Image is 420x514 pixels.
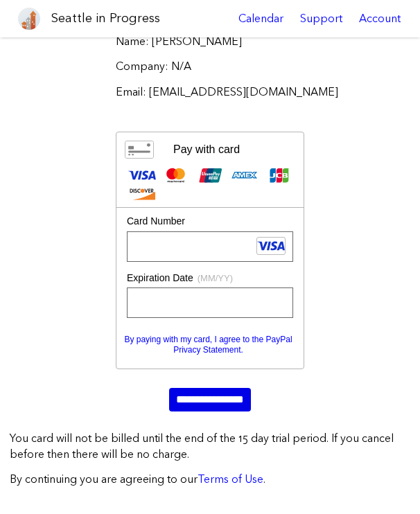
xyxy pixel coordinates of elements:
[198,472,263,486] a: Terms of Use
[133,232,287,261] iframe: Secure Credit Card Frame - Credit Card Number
[116,34,304,49] label: Name: [PERSON_NAME]
[133,288,287,317] iframe: Secure Credit Card Frame - Expiration Date
[116,59,304,74] label: Company: N/A
[116,85,304,100] label: Email: [EMAIL_ADDRESS][DOMAIN_NAME]
[51,10,160,27] h1: Seattle in Progress
[10,472,410,487] p: By continuing you are agreeing to our .
[124,335,292,354] a: By paying with my card, I agree to the PayPal Privacy Statement.
[127,215,293,229] div: Card Number
[198,273,233,283] span: (MM/YY)
[127,272,293,285] div: Expiration Date
[173,143,240,156] div: Pay with card
[18,8,40,30] img: favicon-96x96.png
[10,431,410,462] p: You card will not be billed until the end of the 15 day trial period. If you cancel before then t...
